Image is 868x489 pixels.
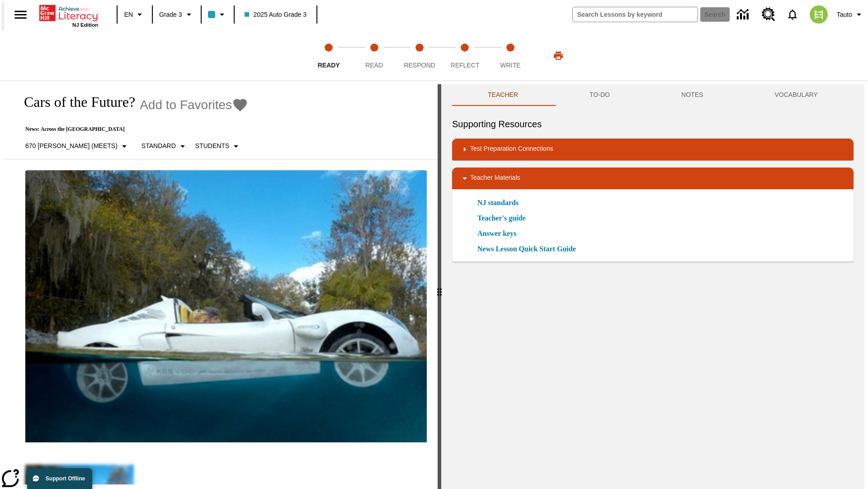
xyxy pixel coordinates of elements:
[120,6,149,23] button: Language: EN, Select a language
[438,84,441,489] div: Press Enter or Spacebar and then press right and left arrow keys to move the slider
[756,2,781,27] a: Resource Center, Will open in new tab
[204,6,231,23] button: Class color is light blue. Change class color
[195,141,229,151] p: Students
[7,1,34,28] button: Open side menu
[646,84,739,106] button: NOTES
[810,5,828,24] img: avatar image
[451,62,480,69] span: Reflect
[441,84,864,489] div: activity
[573,7,698,22] input: search field
[452,168,854,189] div: Teacher Materials
[470,144,553,155] p: Test Preparation Connections
[142,141,176,151] p: Standard
[39,3,98,28] div: Home
[348,31,400,81] button: Read step 2 of 5
[731,2,756,27] a: Data Center
[156,6,198,23] button: Grade: Grade 3, Select a grade
[439,31,491,81] button: Reflect step 4 of 5
[484,31,537,81] button: Write step 5 of 5
[554,84,646,106] button: TO-DO
[159,10,182,19] span: Grade 3
[781,3,804,26] a: Notifications
[138,138,192,154] button: Scaffolds, Standard
[14,94,135,110] h1: Cars of the Future?
[365,62,383,69] span: Read
[500,62,520,69] span: Write
[245,10,307,19] span: 2025 Auto Grade 3
[837,10,852,19] span: Tauto
[140,97,248,113] button: Add to Favorites - Cars of the Future?
[452,84,854,106] div: Instructional Panel Tabs
[804,3,833,26] button: Select a new avatar
[452,84,554,106] button: Teacher
[318,62,340,69] span: Ready
[25,170,427,442] img: High-tech automobile treading water.
[72,22,98,28] span: NJ Edition
[46,475,85,482] span: Support Offline
[27,468,92,489] button: Support Offline
[14,126,248,133] p: News: Across the [GEOGRAPHIC_DATA]
[833,6,868,23] button: Profile/Settings
[452,139,854,160] div: Test Preparation Connections
[140,98,232,112] span: Add to Favorites
[192,138,245,154] button: Select Student
[22,138,133,154] button: Select Lexile, 670 Lexile (Meets)
[470,173,520,184] p: Teacher Materials
[124,10,133,19] span: EN
[393,31,446,81] button: Respond step 3 of 5
[4,84,438,484] div: reading
[477,228,516,239] a: Answer keys, Will open in new browser window or tab
[477,244,576,254] a: News Lesson Quick Start Guide, Will open in new browser window or tab
[302,31,355,81] button: Ready step 1 of 5
[25,141,118,151] p: 670 [PERSON_NAME] (Meets)
[477,197,524,208] a: NJ standards
[477,213,526,224] a: Teacher's guide, Will open in new browser window or tab
[452,117,854,131] h6: Supporting Resources
[544,48,573,64] button: Print
[404,62,435,69] span: Respond
[739,84,854,106] button: VOCABULARY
